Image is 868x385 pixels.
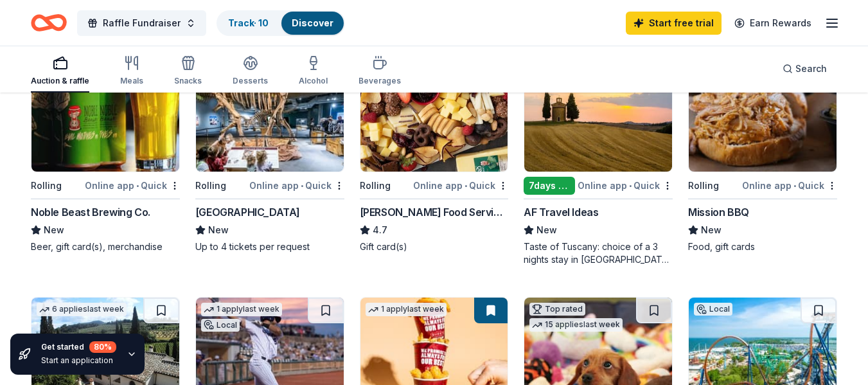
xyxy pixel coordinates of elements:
[201,319,240,332] div: Local
[529,303,585,316] div: Top rated
[195,178,226,193] div: Rolling
[578,177,673,193] div: Online app Quick
[217,10,345,36] button: Track· 10Discover
[208,222,229,238] span: New
[233,50,268,93] button: Desserts
[524,204,598,220] div: AF Travel Ideas
[465,181,467,191] span: •
[689,49,837,172] img: Image for Mission BBQ
[195,49,344,253] a: Image for Great Lakes Science Center1 applylast weekLocalRollingOnline app•Quick[GEOGRAPHIC_DATA]...
[31,49,180,253] a: Image for Noble Beast Brewing Co.1 applylast weekLocalRollingOnline app•QuickNoble Beast Brewing ...
[120,76,143,86] div: Meals
[359,76,401,86] div: Beverages
[41,341,116,353] div: Get started
[31,8,67,38] a: Home
[359,50,401,93] button: Beverages
[413,177,508,193] div: Online app Quick
[228,17,269,28] a: Track· 10
[201,303,282,316] div: 1 apply last week
[688,204,749,220] div: Mission BBQ
[301,181,303,191] span: •
[31,76,89,86] div: Auction & raffle
[772,56,837,82] button: Search
[195,204,300,220] div: [GEOGRAPHIC_DATA]
[31,204,150,220] div: Noble Beast Brewing Co.
[292,17,333,28] a: Discover
[31,50,89,93] button: Auction & raffle
[77,10,206,36] button: Raffle Fundraiser
[249,177,344,193] div: Online app Quick
[299,76,328,86] div: Alcohol
[136,181,139,191] span: •
[37,303,127,316] div: 6 applies last week
[795,61,827,76] span: Search
[524,49,673,266] a: Image for AF Travel Ideas8 applieslast week7days leftOnline app•QuickAF Travel IdeasNewTaste of T...
[366,303,447,316] div: 1 apply last week
[701,222,722,238] span: New
[373,222,387,238] span: 4.7
[524,240,673,266] div: Taste of Tuscany: choice of a 3 nights stay in [GEOGRAPHIC_DATA] or a 5 night stay in [GEOGRAPHIC...
[688,178,719,193] div: Rolling
[529,318,623,332] div: 15 applies last week
[727,12,819,35] a: Earn Rewards
[233,76,268,86] div: Desserts
[629,181,632,191] span: •
[742,177,837,193] div: Online app Quick
[103,15,181,31] span: Raffle Fundraiser
[360,204,509,220] div: [PERSON_NAME] Food Service Store
[174,50,202,93] button: Snacks
[360,49,508,172] img: Image for Gordon Food Service Store
[360,240,509,253] div: Gift card(s)
[299,50,328,93] button: Alcohol
[688,240,837,253] div: Food, gift cards
[524,177,575,195] div: 7 days left
[31,49,179,172] img: Image for Noble Beast Brewing Co.
[793,181,796,191] span: •
[694,303,732,316] div: Local
[688,49,837,253] a: Image for Mission BBQ7 applieslast weekRollingOnline app•QuickMission BBQNewFood, gift cards
[626,12,722,35] a: Start free trial
[85,177,180,193] div: Online app Quick
[44,222,64,238] span: New
[196,49,344,172] img: Image for Great Lakes Science Center
[524,49,672,172] img: Image for AF Travel Ideas
[360,178,391,193] div: Rolling
[536,222,557,238] span: New
[174,76,202,86] div: Snacks
[41,355,116,366] div: Start an application
[89,341,116,353] div: 80 %
[31,178,62,193] div: Rolling
[360,49,509,253] a: Image for Gordon Food Service Store4 applieslast weekRollingOnline app•Quick[PERSON_NAME] Food Se...
[195,240,344,253] div: Up to 4 tickets per request
[31,240,180,253] div: Beer, gift card(s), merchandise
[120,50,143,93] button: Meals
